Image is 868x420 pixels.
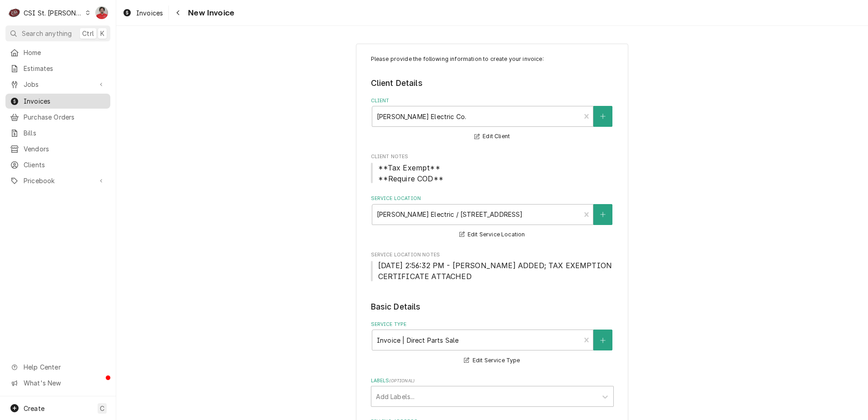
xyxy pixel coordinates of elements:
[458,229,527,240] button: Edit Service Location
[600,337,606,344] svg: Create New Service
[5,157,110,172] a: Clients
[371,97,614,142] div: Client
[473,131,511,142] button: Edit Client
[24,8,83,18] div: CSI St. [PERSON_NAME]
[371,251,614,259] span: Service Location Notes
[24,144,106,154] span: Vendors
[371,195,614,202] label: Service Location
[389,378,414,383] span: ( optional )
[5,125,110,140] a: Bills
[371,195,614,240] div: Service Location
[371,321,614,328] label: Service Type
[371,377,614,385] label: Labels
[24,405,44,412] span: Create
[24,362,105,372] span: Help Center
[82,29,94,38] span: Ctrl
[24,96,106,106] span: Invoices
[119,5,167,20] a: Invoices
[100,29,104,38] span: K
[185,7,234,19] span: New Invoice
[95,6,108,19] div: NF
[24,80,92,89] span: Jobs
[371,301,614,313] legend: Basic Details
[5,45,110,60] a: Home
[593,204,612,225] button: Create New Location
[5,141,110,156] a: Vendors
[24,112,106,122] span: Purchase Orders
[100,404,104,413] span: C
[8,6,21,19] div: C
[600,113,606,120] svg: Create New Client
[371,77,614,89] legend: Client Details
[24,48,106,57] span: Home
[378,261,617,281] span: [DATE] 2:56:32 PM - [PERSON_NAME] ADDED; TAX EXEMPTION CERTIFICATE ATTACHED
[371,377,614,407] div: Labels
[24,176,92,185] span: Pricebook
[593,106,612,127] button: Create New Client
[371,153,614,184] div: Client Notes
[5,173,110,188] a: Go to Pricebook
[5,25,110,41] button: Search anythingCtrlK
[371,260,614,282] span: Service Location Notes
[22,29,72,38] span: Search anything
[5,110,110,125] a: Purchase Orders
[24,128,106,138] span: Bills
[95,6,108,19] div: Nicholas Faubert's Avatar
[5,375,110,390] a: Go to What's New
[5,61,110,76] a: Estimates
[371,251,614,282] div: Service Location Notes
[371,162,614,184] span: Client Notes
[8,6,21,19] div: CSI St. Louis's Avatar
[171,5,185,20] button: Navigate back
[371,321,614,366] div: Service Type
[5,360,110,375] a: Go to Help Center
[136,8,163,18] span: Invoices
[600,211,606,218] svg: Create New Location
[5,94,110,109] a: Invoices
[371,55,614,63] p: Please provide the following information to create your invoice:
[463,355,521,366] button: Edit Service Type
[371,153,614,160] span: Client Notes
[5,77,110,92] a: Go to Jobs
[24,64,106,73] span: Estimates
[371,97,614,105] label: Client
[24,378,105,388] span: What's New
[593,330,612,350] button: Create New Service
[24,160,106,170] span: Clients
